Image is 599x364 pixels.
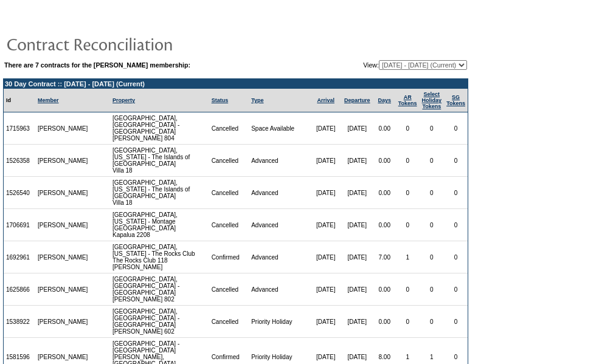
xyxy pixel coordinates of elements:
[317,97,334,103] a: Arrival
[110,241,209,273] td: [GEOGRAPHIC_DATA], [US_STATE] - The Rocks Club The Rocks Club 118 [PERSON_NAME]
[209,241,249,273] td: Confirmed
[396,209,420,241] td: 0
[420,209,445,241] td: 0
[341,145,373,177] td: [DATE]
[310,241,341,273] td: [DATE]
[396,241,420,273] td: 1
[446,94,465,106] a: SGTokens
[35,112,91,145] td: [PERSON_NAME]
[420,177,445,209] td: 0
[35,241,91,273] td: [PERSON_NAME]
[420,112,445,145] td: 0
[4,112,35,145] td: 1715963
[35,145,91,177] td: [PERSON_NAME]
[396,177,420,209] td: 0
[373,145,396,177] td: 0.00
[113,97,135,103] a: Property
[398,94,417,106] a: ARTokens
[310,112,341,145] td: [DATE]
[251,97,263,103] a: Type
[35,209,91,241] td: [PERSON_NAME]
[6,32,249,56] img: pgTtlContractReconciliation.gif
[4,306,35,338] td: 1538922
[444,177,468,209] td: 0
[4,61,190,69] b: There are 7 contracts for the [PERSON_NAME] membership:
[420,273,445,306] td: 0
[38,97,59,103] a: Member
[341,306,373,338] td: [DATE]
[396,112,420,145] td: 0
[249,273,310,306] td: Advanced
[209,112,249,145] td: Cancelled
[420,306,445,338] td: 0
[4,89,35,112] td: Id
[373,112,396,145] td: 0.00
[209,177,249,209] td: Cancelled
[212,97,229,103] a: Status
[378,97,391,103] a: Days
[110,145,209,177] td: [GEOGRAPHIC_DATA], [US_STATE] - The Islands of [GEOGRAPHIC_DATA] Villa 18
[110,306,209,338] td: [GEOGRAPHIC_DATA], [GEOGRAPHIC_DATA] - [GEOGRAPHIC_DATA] [PERSON_NAME] 602
[209,209,249,241] td: Cancelled
[110,273,209,306] td: [GEOGRAPHIC_DATA], [GEOGRAPHIC_DATA] - [GEOGRAPHIC_DATA] [PERSON_NAME] 802
[35,273,91,306] td: [PERSON_NAME]
[4,241,35,273] td: 1692961
[341,273,373,306] td: [DATE]
[209,306,249,338] td: Cancelled
[444,112,468,145] td: 0
[420,145,445,177] td: 0
[444,209,468,241] td: 0
[209,145,249,177] td: Cancelled
[4,273,35,306] td: 1625866
[249,209,310,241] td: Advanced
[35,177,91,209] td: [PERSON_NAME]
[373,273,396,306] td: 0.00
[4,177,35,209] td: 1526540
[249,306,310,338] td: Priority Holiday
[373,209,396,241] td: 0.00
[4,79,468,89] td: 30 Day Contract :: [DATE] - [DATE] (Current)
[444,273,468,306] td: 0
[249,112,310,145] td: Space Available
[420,241,445,273] td: 0
[110,209,209,241] td: [GEOGRAPHIC_DATA], [US_STATE] - Montage [GEOGRAPHIC_DATA] Kapalua 2208
[373,241,396,273] td: 7.00
[396,273,420,306] td: 0
[396,306,420,338] td: 0
[4,209,35,241] td: 1706691
[310,273,341,306] td: [DATE]
[341,112,373,145] td: [DATE]
[310,177,341,209] td: [DATE]
[110,177,209,209] td: [GEOGRAPHIC_DATA], [US_STATE] - The Islands of [GEOGRAPHIC_DATA] Villa 18
[341,177,373,209] td: [DATE]
[341,241,373,273] td: [DATE]
[444,306,468,338] td: 0
[35,306,91,338] td: [PERSON_NAME]
[249,145,310,177] td: Advanced
[373,177,396,209] td: 0.00
[209,273,249,306] td: Cancelled
[396,145,420,177] td: 0
[302,60,467,70] td: View:
[444,241,468,273] td: 0
[4,145,35,177] td: 1526358
[310,209,341,241] td: [DATE]
[344,97,370,103] a: Departure
[373,306,396,338] td: 0.00
[249,241,310,273] td: Advanced
[310,145,341,177] td: [DATE]
[110,112,209,145] td: [GEOGRAPHIC_DATA], [GEOGRAPHIC_DATA] - [GEOGRAPHIC_DATA] [PERSON_NAME] 804
[341,209,373,241] td: [DATE]
[310,306,341,338] td: [DATE]
[422,91,442,109] a: Select HolidayTokens
[444,145,468,177] td: 0
[249,177,310,209] td: Advanced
